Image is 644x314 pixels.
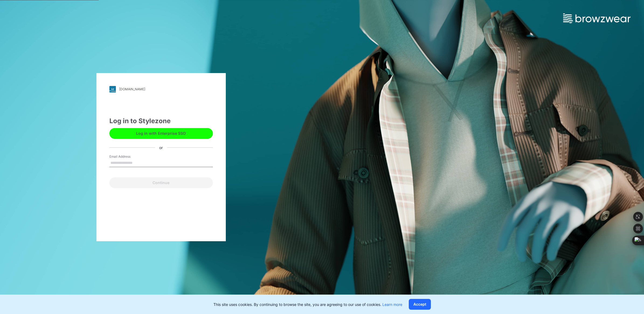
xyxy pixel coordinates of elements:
label: Email Address [109,154,147,159]
div: [DOMAIN_NAME] [119,87,145,91]
div: or [155,145,167,150]
button: Accept [409,299,431,310]
div: Log in to Stylezone [109,116,213,126]
img: browzwear-logo.e42bd6dac1945053ebaf764b6aa21510.svg [563,13,631,23]
a: [DOMAIN_NAME] [109,86,213,92]
img: stylezone-logo.562084cfcfab977791bfbf7441f1a819.svg [109,86,116,92]
p: This site uses cookies. By continuing to browse the site, you are agreeing to our use of cookies. [213,302,402,307]
a: Learn more [382,302,402,307]
button: Log in with Enterprise SSO [109,128,213,139]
